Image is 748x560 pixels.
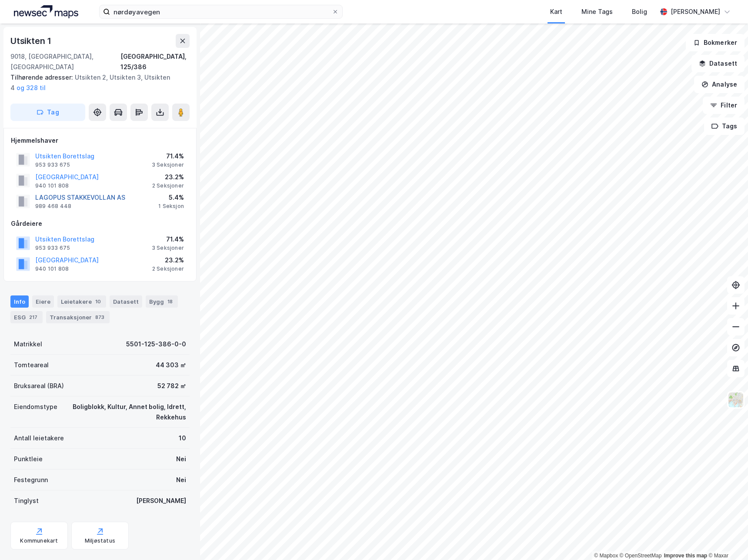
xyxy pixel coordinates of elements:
[126,339,186,349] div: 5501-125-386-0-0
[705,518,748,560] div: Kontrollprogram for chat
[10,295,29,308] div: Info
[10,72,183,93] div: Utsikten 2, Utsikten 3, Utsikten 4
[664,553,707,559] a: Improve this map
[694,76,745,93] button: Analyse
[728,392,744,408] img: Z
[10,51,120,72] div: 9018, [GEOGRAPHIC_DATA], [GEOGRAPHIC_DATA]
[14,454,43,464] div: Punktleie
[46,311,110,323] div: Transaksjoner
[93,313,106,322] div: 873
[110,5,332,18] input: Søk på adresse, matrikkel, gårdeiere, leietakere eller personer
[14,5,78,18] img: logo.a4113a55bc3d86da70a041830d287a7e.svg
[686,34,745,51] button: Bokmerker
[35,182,69,189] div: 940 101 808
[691,55,745,72] button: Datasett
[152,151,184,161] div: 71.4%
[152,161,184,168] div: 3 Seksjoner
[85,537,115,544] div: Miljøstatus
[110,295,142,308] div: Datasett
[27,313,39,322] div: 217
[14,402,57,412] div: Eiendomstype
[14,475,48,485] div: Festegrunn
[152,255,184,265] div: 23.2%
[166,297,174,306] div: 18
[152,265,184,272] div: 2 Seksjoner
[157,381,186,391] div: 52 782 ㎡
[594,553,618,559] a: Mapbox
[57,295,106,308] div: Leietakere
[120,51,190,72] div: [GEOGRAPHIC_DATA], 125/386
[156,360,186,370] div: 44 303 ㎡
[93,297,103,306] div: 10
[671,7,720,17] div: [PERSON_NAME]
[14,360,49,370] div: Tomteareal
[14,433,64,443] div: Antall leietakere
[14,496,39,506] div: Tinglyst
[176,454,186,464] div: Nei
[152,245,184,251] div: 3 Seksjoner
[10,311,43,323] div: ESG
[620,553,662,559] a: OpenStreetMap
[11,135,189,146] div: Hjemmelshaver
[581,7,613,17] div: Mine Tags
[136,496,186,506] div: [PERSON_NAME]
[152,182,184,189] div: 2 Seksjoner
[10,74,75,81] span: Tilhørende adresser:
[14,381,64,391] div: Bruksareal (BRA)
[14,339,42,349] div: Matrikkel
[179,433,186,443] div: 10
[152,234,184,245] div: 71.4%
[11,218,189,229] div: Gårdeiere
[704,117,745,135] button: Tags
[20,537,58,544] div: Kommunekart
[10,104,85,121] button: Tag
[32,295,54,308] div: Eiere
[176,475,186,485] div: Nei
[10,34,53,48] div: Utsikten 1
[158,192,184,203] div: 5.4%
[68,402,186,423] div: Boligblokk, Kultur, Annet bolig, Idrett, Rekkehus
[550,7,562,17] div: Kart
[703,97,745,114] button: Filter
[632,7,647,17] div: Bolig
[35,161,70,168] div: 953 933 675
[152,172,184,182] div: 23.2%
[35,245,70,251] div: 953 933 675
[705,518,748,560] iframe: Chat Widget
[158,203,184,210] div: 1 Seksjon
[146,295,178,308] div: Bygg
[35,203,71,210] div: 989 468 448
[35,265,69,272] div: 940 101 808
